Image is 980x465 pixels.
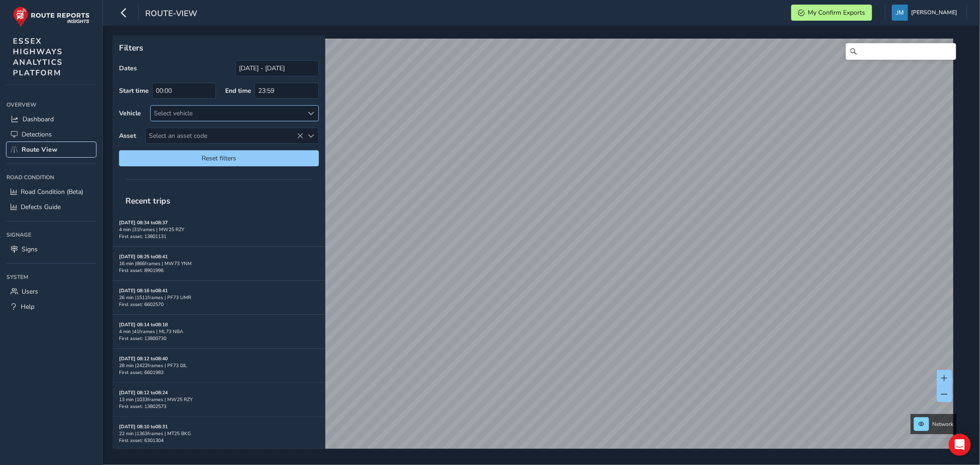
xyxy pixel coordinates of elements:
button: [PERSON_NAME] [892,5,960,21]
strong: [DATE] 08:16 to 08:41 [119,287,168,294]
input: Search [846,43,956,60]
div: 26 min | 1511 frames | PF73 UMR [119,294,319,301]
span: Route View [22,145,57,154]
a: Users [6,284,96,299]
div: 4 min | 31 frames | MW25 RZY [119,226,319,233]
button: My Confirm Exports [791,5,872,21]
strong: [DATE] 08:34 to 08:37 [119,219,168,226]
span: Detections [22,130,52,139]
span: Help [21,302,34,311]
span: Recent trips [119,189,177,213]
span: Road Condition (Beta) [21,187,83,196]
p: Filters [119,42,319,54]
div: 28 min | 2422 frames | PF73 0JL [119,362,319,369]
div: Select an asset code [303,128,318,143]
label: Asset [119,131,136,140]
span: First asset: 6301304 [119,437,164,444]
img: diamond-layout [892,5,908,21]
span: First asset: 13800730 [119,335,166,342]
div: 22 min | 1363 frames | MT25 BKG [119,430,319,437]
label: End time [225,86,251,95]
span: route-view [145,8,197,21]
a: Dashboard [6,112,96,127]
div: Overview [6,98,96,112]
span: Users [22,287,38,296]
a: Help [6,299,96,314]
span: First asset: 6602570 [119,301,164,308]
img: rr logo [13,6,90,27]
label: Vehicle [119,109,141,118]
span: First asset: 6601983 [119,369,164,376]
span: [PERSON_NAME] [911,5,957,21]
span: Reset filters [126,154,312,163]
strong: [DATE] 08:14 to 08:18 [119,321,168,328]
span: ESSEX HIGHWAYS ANALYTICS PLATFORM [13,36,63,78]
label: Dates [119,64,137,73]
a: Road Condition (Beta) [6,184,96,199]
a: Signs [6,242,96,257]
canvas: Map [116,39,953,459]
strong: [DATE] 08:25 to 08:41 [119,253,168,260]
strong: [DATE] 08:12 to 08:24 [119,389,168,396]
span: My Confirm Exports [808,8,865,17]
span: Signs [22,245,38,254]
strong: [DATE] 08:12 to 08:40 [119,355,168,362]
div: 13 min | 1033 frames | MW25 RZY [119,396,319,403]
a: Route View [6,142,96,157]
div: Signage [6,228,96,242]
div: Open Intercom Messenger [949,434,971,456]
span: First asset: 13801131 [119,233,166,240]
span: First asset: 8901996 [119,267,164,274]
button: Reset filters [119,150,319,166]
div: 4 min | 41 frames | ML73 NBA [119,328,319,335]
span: Dashboard [23,115,54,124]
div: System [6,270,96,284]
div: Select vehicle [151,106,303,121]
a: Defects Guide [6,199,96,215]
a: Detections [6,127,96,142]
span: First asset: 13802573 [119,403,166,410]
label: Start time [119,86,149,95]
div: 16 min | 866 frames | MW73 YNM [119,260,319,267]
strong: [DATE] 08:10 to 08:31 [119,423,168,430]
span: Defects Guide [21,203,61,211]
div: Road Condition [6,170,96,184]
span: Network [932,420,953,428]
span: Select an asset code [146,128,303,143]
